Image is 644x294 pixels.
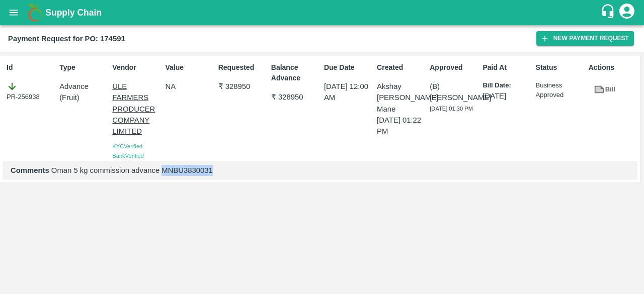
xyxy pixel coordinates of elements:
p: ( Fruit ) [59,92,108,103]
a: Bill [589,81,621,99]
a: Supply Chain [45,6,600,20]
p: ₹ 328950 [218,81,267,92]
p: Vendor [112,62,161,73]
p: Business Approved [536,81,585,100]
p: Akshay [PERSON_NAME] Mane [377,81,426,115]
p: Value [165,62,214,73]
span: Bank Verified [112,153,143,159]
p: [DATE] [482,90,531,102]
p: ULE FARMERS PRODUCER COMPANY LIMITED [112,81,161,137]
img: logo [25,3,45,23]
button: New Payment Request [536,31,634,46]
div: customer-support [600,4,618,22]
span: KYC Verified [112,143,142,149]
button: open drawer [2,1,25,24]
span: [DATE] 01:30 PM [430,106,473,112]
p: (B) [PERSON_NAME] [430,81,478,104]
p: Actions [589,62,637,73]
p: Balance Advance [271,62,320,83]
p: Type [59,62,108,73]
div: PR-256938 [7,81,55,102]
p: Approved [430,62,478,73]
p: Oman 5 kg commission advance MNBU3830031 [11,165,629,176]
p: ₹ 328950 [271,91,320,103]
p: NA [165,81,214,92]
p: Advance [59,81,108,92]
p: Requested [218,62,267,73]
p: Created [377,62,426,73]
p: Paid At [482,62,531,73]
div: account of current user [618,2,636,23]
p: Id [7,62,55,73]
b: Payment Request for PO: 174591 [8,35,125,43]
p: Bill Date: [482,81,531,90]
p: [DATE] 12:00 AM [324,81,373,104]
p: [DATE] 01:22 PM [377,115,426,137]
p: Due Date [324,62,373,73]
b: Comments [11,166,49,174]
p: Status [536,62,585,73]
b: Supply Chain [45,8,102,18]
